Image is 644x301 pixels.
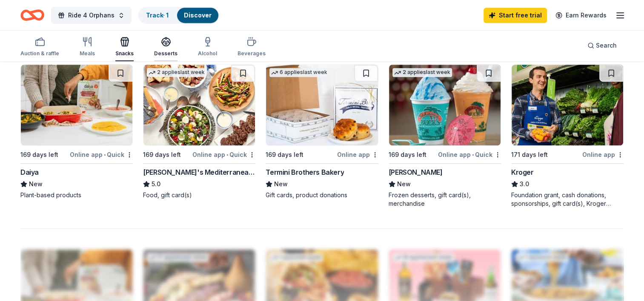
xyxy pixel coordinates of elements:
[115,50,134,57] div: Snacks
[68,10,114,20] span: Ride 4 Orphans
[266,64,378,199] a: Image for Termini Brothers Bakery6 applieslast week169 days leftOnline appTermini Brothers Bakery...
[70,149,133,160] div: Online app Quick
[520,179,529,189] span: 3.0
[238,33,266,61] button: Beverages
[143,167,255,177] div: [PERSON_NAME]'s Mediterranean Cafe
[154,33,177,61] button: Desserts
[20,5,44,25] a: Home
[582,149,624,160] div: Online app
[389,191,501,208] div: Frozen desserts, gift card(s), merchandise
[550,8,612,23] a: Earn Rewards
[266,191,378,199] div: Gift cards, product donations
[20,64,133,199] a: Image for Daiya169 days leftOnline app•QuickDaiyaNewPlant-based products
[269,68,329,77] div: 6 applies last week
[21,65,132,145] img: Image for Daiya
[337,149,378,160] div: Online app
[226,151,228,158] span: •
[20,150,58,160] div: 169 days left
[20,50,59,57] div: Auction & raffle
[389,65,501,145] img: Image for Bahama Buck's
[238,50,266,57] div: Beverages
[80,50,95,57] div: Meals
[184,11,212,19] a: Discover
[143,191,255,199] div: Food, gift card(s)
[104,151,106,158] span: •
[472,151,474,158] span: •
[511,167,534,177] div: Kroger
[397,179,411,189] span: New
[20,33,59,61] button: Auction & raffle
[147,68,206,77] div: 2 applies last week
[192,149,255,160] div: Online app Quick
[143,65,255,145] img: Image for Taziki's Mediterranean Cafe
[511,150,548,160] div: 171 days left
[389,64,501,208] a: Image for Bahama Buck's2 applieslast week169 days leftOnline app•Quick[PERSON_NAME]NewFrozen dess...
[143,150,181,160] div: 169 days left
[154,50,177,57] div: Desserts
[266,167,344,177] div: Termini Brothers Bakery
[484,8,547,23] a: Start free trial
[198,50,217,57] div: Alcohol
[596,40,617,51] span: Search
[392,68,452,77] div: 2 applies last week
[266,65,378,145] img: Image for Termini Brothers Bakery
[266,150,303,160] div: 169 days left
[511,64,624,208] a: Image for Kroger171 days leftOnline appKroger3.0Foundation grant, cash donations, sponsorships, g...
[146,11,169,19] a: Track· 1
[20,167,39,177] div: Daiya
[138,7,219,24] button: Track· 1Discover
[512,65,623,145] img: Image for Kroger
[581,37,624,54] button: Search
[511,191,624,208] div: Foundation grant, cash donations, sponsorships, gift card(s), Kroger products
[389,167,443,177] div: [PERSON_NAME]
[20,191,133,199] div: Plant-based products
[274,179,288,189] span: New
[143,64,255,199] a: Image for Taziki's Mediterranean Cafe2 applieslast week169 days leftOnline app•Quick[PERSON_NAME]...
[80,33,95,61] button: Meals
[198,33,217,61] button: Alcohol
[51,7,132,24] button: Ride 4 Orphans
[29,179,43,189] span: New
[115,33,134,61] button: Snacks
[389,150,426,160] div: 169 days left
[152,179,160,189] span: 5.0
[438,149,501,160] div: Online app Quick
